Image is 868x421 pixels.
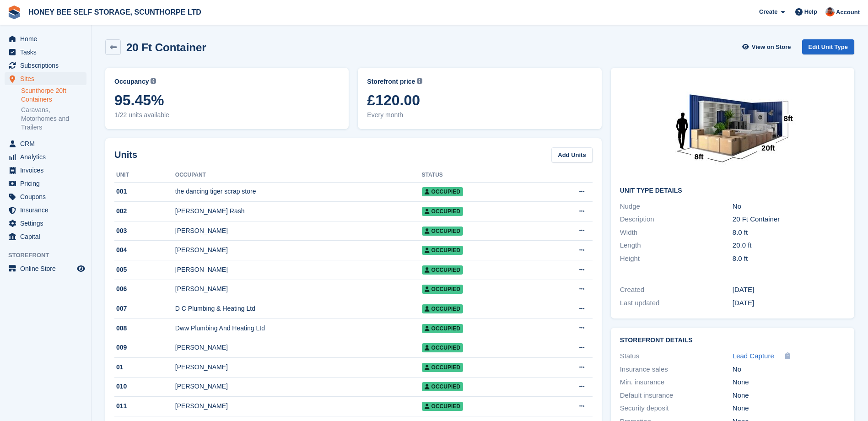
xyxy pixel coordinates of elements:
div: Width [620,227,733,238]
div: 001 [114,187,175,196]
div: No [733,201,845,212]
a: menu [5,59,86,72]
div: 007 [114,304,175,313]
span: Account [836,8,860,17]
h2: Storefront Details [620,337,845,344]
span: Lead Capture [733,352,774,360]
div: 010 [114,382,175,391]
div: 006 [114,284,175,294]
div: None [733,403,845,414]
span: Coupons [20,190,75,203]
a: Scunthorpe 20ft Containers [21,86,86,104]
span: Insurance [20,204,75,216]
div: [PERSON_NAME] [175,362,422,372]
div: None [733,390,845,401]
div: 01 [114,362,175,372]
a: menu [5,190,86,203]
span: Pricing [20,177,75,190]
a: menu [5,217,86,230]
div: Nudge [620,201,733,212]
div: No [733,364,845,375]
h2: Unit Type details [620,187,845,194]
th: Unit [114,168,175,183]
div: Length [620,240,733,251]
div: Dww Plumbing And Heating Ltd [175,324,422,333]
span: Subscriptions [20,59,75,72]
span: £120.00 [367,92,592,108]
div: Height [620,254,733,264]
span: Occupied [422,343,463,352]
div: [PERSON_NAME] [175,401,422,411]
div: [PERSON_NAME] [175,382,422,391]
a: menu [5,137,86,150]
span: CRM [20,137,75,150]
span: Occupied [422,382,463,391]
div: 8.0 ft [733,254,845,264]
h2: 20 Ft Container [126,41,206,54]
div: 003 [114,226,175,236]
a: menu [5,72,86,85]
div: 004 [114,245,175,255]
div: 002 [114,206,175,216]
span: Help [804,7,817,16]
div: [PERSON_NAME] Rash [175,206,422,216]
div: [PERSON_NAME] [175,226,422,236]
a: menu [5,177,86,190]
span: Analytics [20,151,75,163]
span: Home [20,32,75,45]
div: 20.0 ft [733,240,845,251]
div: 005 [114,265,175,275]
a: menu [5,151,86,163]
a: Preview store [75,263,86,274]
span: Occupied [422,227,463,236]
span: Occupied [422,246,463,255]
div: 011 [114,401,175,411]
a: menu [5,262,86,275]
a: menu [5,32,86,45]
div: D C Plumbing & Heating Ltd [175,304,422,313]
a: Lead Capture [733,351,774,362]
div: [PERSON_NAME] [175,245,422,255]
span: Occupied [422,187,463,196]
div: [DATE] [733,298,845,308]
img: 20-ft-container%20(7).jpg [664,77,801,180]
div: Created [620,285,733,295]
div: 008 [114,324,175,333]
div: [PERSON_NAME] [175,265,422,275]
span: Tasks [20,46,75,59]
div: [PERSON_NAME] [175,343,422,352]
span: Occupied [422,265,463,275]
div: Default insurance [620,390,733,401]
img: stora-icon-8386f47178a22dfd0bd8f6a31ec36ba5ce8667c1dd55bd0f319d3a0aa187defe.svg [7,5,21,19]
a: menu [5,46,86,59]
div: 009 [114,343,175,352]
div: None [733,377,845,388]
a: menu [5,164,86,177]
img: Abbie Tucker [825,7,835,16]
th: Occupant [175,168,422,183]
a: menu [5,230,86,243]
div: Insurance sales [620,364,733,375]
span: Invoices [20,164,75,177]
span: Occupancy [114,77,149,86]
span: View on Store [752,43,791,52]
div: Min. insurance [620,377,733,388]
span: Create [759,7,777,16]
span: Every month [367,110,592,120]
div: 20 Ft Container [733,214,845,225]
span: Sites [20,72,75,85]
span: Occupied [422,285,463,294]
div: Last updated [620,298,733,308]
h2: Units [114,148,137,162]
a: View on Store [741,39,795,54]
span: 1/22 units available [114,110,340,120]
span: Capital [20,230,75,243]
span: 95.45% [114,92,340,108]
a: Caravans, Motorhomes and Trailers [21,106,86,132]
div: the dancing tiger scrap store [175,187,422,196]
div: Description [620,214,733,225]
a: Add Units [551,147,592,162]
span: Occupied [422,402,463,411]
span: Online Store [20,262,75,275]
span: Settings [20,217,75,230]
